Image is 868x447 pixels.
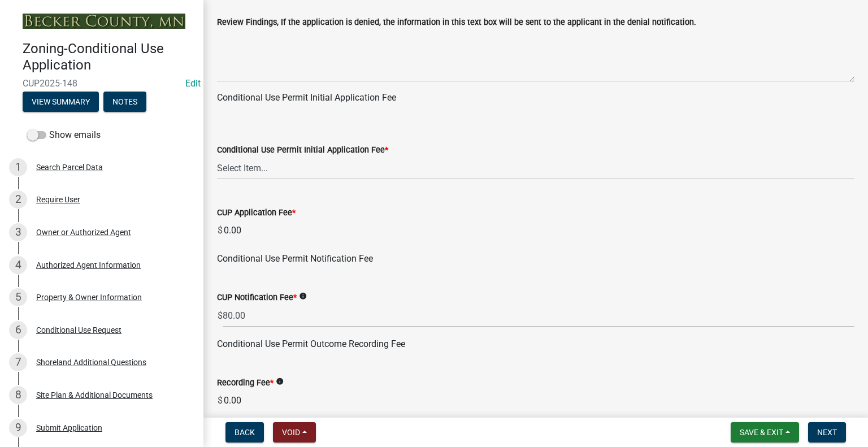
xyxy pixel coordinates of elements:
i: info [276,377,284,385]
span: CUP2025-148 [23,78,181,89]
div: 6 [9,321,27,339]
div: 7 [9,353,27,371]
div: Site Plan & Additional Documents [36,391,153,399]
i: info [299,292,307,300]
img: Becker County, Minnesota [23,14,185,29]
wm-modal-confirm: Summary [23,98,99,107]
div: 1 [9,158,27,176]
div: 8 [9,386,27,404]
div: Authorized Agent Information [36,261,141,269]
label: CUP Application Fee [217,209,296,217]
label: Show emails [27,128,101,142]
span: $ [217,304,223,327]
h4: Zoning-Conditional Use Application [23,41,194,73]
div: Shoreland Additional Questions [36,358,146,366]
wm-modal-confirm: Edit Application Number [185,78,201,89]
label: Recording Fee [217,379,274,387]
div: Require User [36,196,80,203]
div: Property & Owner Information [36,293,142,301]
div: Submit Application [36,424,102,432]
label: Conditional Use Permit Initial Application Fee [217,146,388,154]
div: Conditional Use Request [36,326,121,334]
span: Next [817,428,837,437]
wm-modal-confirm: Notes [103,98,146,107]
label: Review Findings, If the application is denied, the information in this text box will be sent to t... [217,19,696,27]
div: Owner or Authorized Agent [36,228,131,236]
button: Back [225,422,264,442]
div: Search Parcel Data [36,163,103,171]
div: 3 [9,223,27,241]
span: Conditional Use Permit Notification Fee [217,253,373,264]
button: Save & Exit [731,422,799,442]
label: CUP Notification Fee [217,294,297,302]
div: 9 [9,419,27,437]
span: Void [282,428,300,437]
div: 5 [9,288,27,306]
span: $ [217,389,223,412]
span: Save & Exit [740,428,783,437]
div: 4 [9,256,27,274]
button: View Summary [23,92,99,112]
button: Notes [103,92,146,112]
span: Conditional Use Permit Outcome Recording Fee [217,338,405,349]
span: $ [217,219,223,242]
span: Conditional Use Permit Initial Application Fee [217,92,396,103]
span: Back [235,428,255,437]
button: Next [808,422,846,442]
a: Edit [185,78,201,89]
div: 2 [9,190,27,209]
button: Void [273,422,316,442]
